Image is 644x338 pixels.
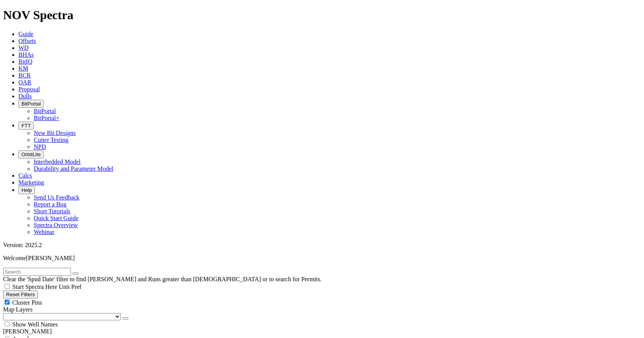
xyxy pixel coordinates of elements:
a: BHAs [18,51,34,58]
a: BitIQ [18,58,32,65]
a: Proposal [18,86,40,92]
span: Clear the 'Spud Date' filter to find [PERSON_NAME] and Runs greater than [DEMOGRAPHIC_DATA] or to... [3,276,322,282]
input: Search [3,268,71,276]
span: Help [21,187,32,193]
button: OrbitLite [18,150,44,158]
a: KM [18,65,28,72]
a: Interbedded Model [34,158,80,165]
span: FTT [21,123,31,129]
input: Start Spectra Here [5,284,10,289]
a: Marketing [18,179,44,186]
span: Show Well Names [12,321,58,328]
span: [PERSON_NAME] [26,255,75,261]
span: Unit Pref [59,284,81,290]
a: NPD [34,143,46,150]
a: Spectra Overview [34,222,78,228]
a: Report a Bug [34,201,66,208]
div: [PERSON_NAME] [3,328,641,335]
span: OrbitLite [21,152,41,157]
span: BitPortal [21,101,41,107]
a: Dulls [18,93,32,99]
h1: NOV Spectra [3,8,641,22]
span: Map Layers [3,306,33,313]
a: Durability and Parameter Model [34,165,113,172]
button: BitPortal [18,100,44,108]
a: Short Tutorials [34,208,71,214]
a: BitPortal [34,108,56,114]
a: OAR [18,79,31,86]
a: Calcs [18,172,32,179]
button: Help [18,186,35,194]
a: Quick Start Guide [34,215,78,221]
a: WD [18,45,29,51]
span: Cluster Pins [12,299,42,306]
button: Reset Filters [3,290,38,298]
a: Webinar [34,229,54,235]
a: Offsets [18,38,36,44]
div: Version: 2025.2 [3,242,641,249]
a: New Bit Designs [34,130,76,136]
button: FTT [18,122,34,130]
a: BCR [18,72,31,79]
a: Cutter Testing [34,137,69,143]
a: Guide [18,31,33,37]
a: Send Us Feedback [34,194,79,201]
a: BitPortal+ [34,115,59,121]
span: Start Spectra Here [12,284,57,290]
p: Welcome [3,255,641,262]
